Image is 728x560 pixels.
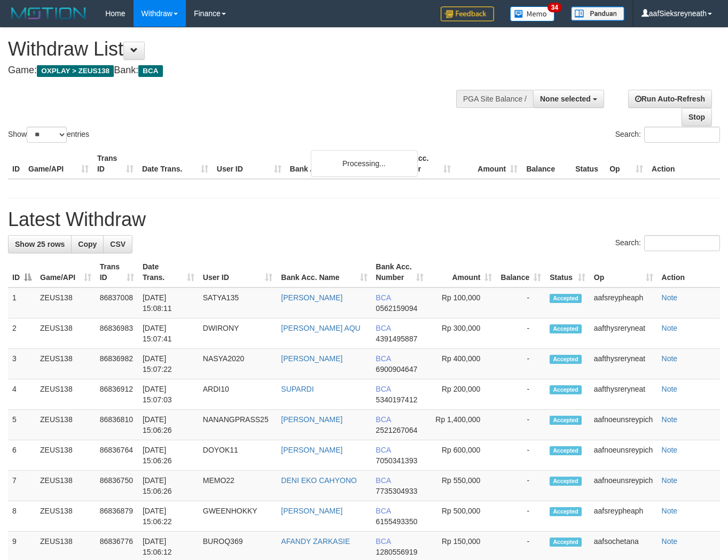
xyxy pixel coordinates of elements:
th: Bank Acc. Number: activate to sort column ascending [372,257,428,287]
td: aafnoeunsreypich [590,410,657,440]
td: ZEUS138 [36,379,96,410]
span: BCA [376,354,391,363]
td: ZEUS138 [36,501,96,532]
span: CSV [110,240,126,248]
span: Accepted [550,416,582,425]
a: Show 25 rows [8,235,72,253]
a: [PERSON_NAME] [281,354,342,363]
td: Rp 1,400,000 [428,410,496,440]
a: Note [662,415,678,424]
td: ZEUS138 [36,349,96,379]
a: SUPARDI [281,385,314,393]
th: Status: activate to sort column ascending [545,257,590,287]
td: aafthysreryneat [590,318,657,349]
span: BCA [376,293,391,302]
th: Amount [455,149,522,179]
td: aafnoeunsreypich [590,440,657,471]
span: Copy 2521267064 to clipboard [376,426,418,434]
a: Note [662,446,678,454]
td: ZEUS138 [36,318,96,349]
td: Rp 300,000 [428,318,496,349]
a: Note [662,354,678,363]
td: - [496,318,545,349]
td: 5 [8,410,36,440]
img: panduan.png [571,6,624,21]
th: Trans ID: activate to sort column ascending [96,257,138,287]
span: BCA [376,415,391,424]
span: Copy 4391495887 to clipboard [376,335,418,343]
span: Copy 7735304933 to clipboard [376,487,418,495]
th: Bank Acc. Name [286,149,389,179]
td: DWIRONY [199,318,277,349]
td: 86836982 [96,349,138,379]
td: 1 [8,287,36,318]
td: 4 [8,379,36,410]
span: Accepted [550,446,582,455]
label: Search: [615,235,720,251]
td: 86836810 [96,410,138,440]
td: 8 [8,501,36,532]
span: Accepted [550,538,582,547]
td: - [496,379,545,410]
a: Note [662,324,678,332]
td: MEMO22 [199,471,277,501]
span: 34 [547,3,562,12]
td: 86836750 [96,471,138,501]
td: aafnoeunsreypich [590,471,657,501]
td: Rp 500,000 [428,501,496,532]
a: [PERSON_NAME] [281,415,342,424]
td: - [496,440,545,471]
th: Action [647,149,720,179]
span: Copy [78,240,97,248]
th: User ID: activate to sort column ascending [199,257,277,287]
th: User ID [213,149,286,179]
span: Accepted [550,324,582,333]
img: MOTION_logo.png [8,5,89,21]
td: [DATE] 15:06:26 [138,440,199,471]
td: - [496,410,545,440]
th: Amount: activate to sort column ascending [428,257,496,287]
td: aafsreypheaph [590,501,657,532]
td: ZEUS138 [36,471,96,501]
td: [DATE] 15:07:03 [138,379,199,410]
input: Search: [644,127,720,143]
span: OXPLAY > ZEUS138 [37,65,114,77]
a: CSV [103,235,132,253]
th: Game/API: activate to sort column ascending [36,257,96,287]
th: Bank Acc. Number [388,149,455,179]
div: PGA Site Balance / [456,90,533,108]
td: 6 [8,440,36,471]
select: Showentries [27,127,67,143]
td: [DATE] 15:06:26 [138,471,199,501]
td: - [496,471,545,501]
span: None selected [540,95,591,103]
th: Action [657,257,720,287]
td: 2 [8,318,36,349]
td: [DATE] 15:06:26 [138,410,199,440]
td: [DATE] 15:07:41 [138,318,199,349]
td: - [496,287,545,318]
span: BCA [376,446,391,454]
th: Game/API [24,149,93,179]
td: Rp 600,000 [428,440,496,471]
span: BCA [376,385,391,393]
a: Note [662,476,678,485]
td: - [496,349,545,379]
label: Search: [615,127,720,143]
td: 86836879 [96,501,138,532]
td: aafthysreryneat [590,379,657,410]
td: SATYA135 [199,287,277,318]
a: Note [662,507,678,515]
td: Rp 550,000 [428,471,496,501]
span: Copy 1280556919 to clipboard [376,548,418,556]
td: NASYA2020 [199,349,277,379]
span: Accepted [550,294,582,303]
a: [PERSON_NAME] [281,507,342,515]
td: 86836764 [96,440,138,471]
td: ZEUS138 [36,440,96,471]
span: BCA [376,324,391,332]
span: Copy 7050341393 to clipboard [376,456,418,465]
th: Op: activate to sort column ascending [590,257,657,287]
td: 86836912 [96,379,138,410]
td: ZEUS138 [36,410,96,440]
